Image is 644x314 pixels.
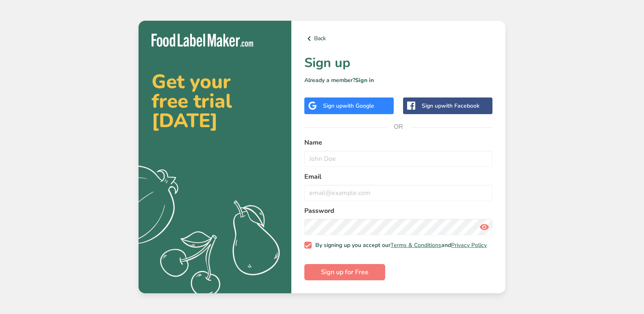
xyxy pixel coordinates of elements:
div: Sign up [422,102,479,110]
a: Privacy Policy [451,241,487,249]
div: Sign up [323,102,374,110]
input: John Doe [304,151,492,167]
a: Terms & Conditions [390,241,441,249]
span: By signing up you accept our and [312,242,487,249]
button: Sign up for Free [304,264,385,280]
a: Sign in [355,76,374,84]
input: email@example.com [304,185,492,201]
label: Password [304,206,492,216]
h2: Get your free trial [DATE] [152,72,278,130]
h1: Sign up [304,53,492,73]
span: Sign up for Free [321,267,369,277]
label: Email [304,172,492,182]
p: Already a member? [304,76,492,84]
span: with Google [343,102,374,110]
a: Back [304,34,492,43]
span: with Facebook [441,102,479,110]
span: OR [386,115,411,139]
img: Food Label Maker [152,34,253,47]
label: Name [304,138,492,147]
